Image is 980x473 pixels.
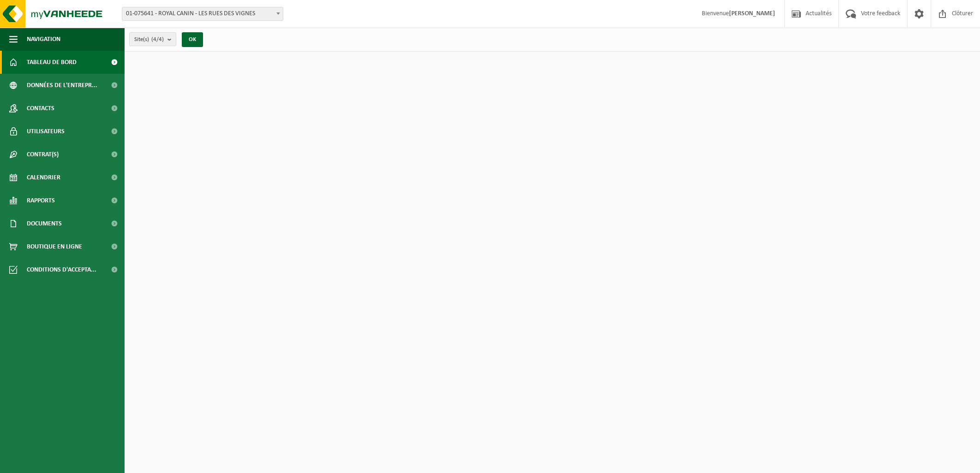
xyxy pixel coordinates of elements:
span: Navigation [27,28,60,51]
count: (4/4) [151,36,164,42]
span: Utilisateurs [27,120,65,143]
span: Tableau de bord [27,51,77,74]
button: OK [182,32,203,47]
span: Conditions d'accepta... [27,258,96,281]
span: Données de l'entrepr... [27,74,97,97]
span: 01-075641 - ROYAL CANIN - LES RUES DES VIGNES [122,7,283,21]
span: 01-075641 - ROYAL CANIN - LES RUES DES VIGNES [122,7,283,20]
span: Calendrier [27,166,60,189]
button: Site(s)(4/4) [129,32,176,46]
span: Site(s) [134,33,164,47]
span: Contacts [27,97,54,120]
span: Contrat(s) [27,143,59,166]
span: Rapports [27,189,55,212]
span: Documents [27,212,62,235]
span: Boutique en ligne [27,235,82,258]
strong: [PERSON_NAME] [729,10,775,17]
